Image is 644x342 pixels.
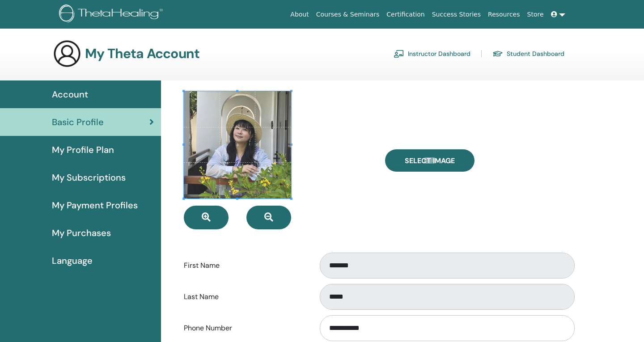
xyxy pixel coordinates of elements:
a: Store [524,6,547,23]
h3: My Theta Account [85,46,199,62]
span: Language [52,254,93,267]
span: Select Image [405,156,455,165]
img: generic-user-icon.jpg [53,39,81,68]
span: My Subscriptions [52,171,126,184]
label: Last Name [177,288,311,305]
input: Select Image [424,157,436,164]
span: Basic Profile [52,115,104,129]
a: Certification [383,6,428,23]
a: Resources [484,6,524,23]
label: First Name [177,257,311,274]
label: Phone Number [177,320,311,337]
span: My Payment Profiles [52,198,138,212]
a: Courses & Seminars [313,6,383,23]
span: My Profile Plan [52,143,114,156]
img: chalkboard-teacher.svg [394,50,404,58]
span: My Purchases [52,226,111,240]
a: Instructor Dashboard [394,46,470,61]
img: graduation-cap.svg [492,50,503,58]
img: logo.png [59,4,166,25]
span: Account [52,88,88,101]
a: Success Stories [428,6,484,23]
a: About [287,6,312,23]
a: Student Dashboard [492,46,564,61]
